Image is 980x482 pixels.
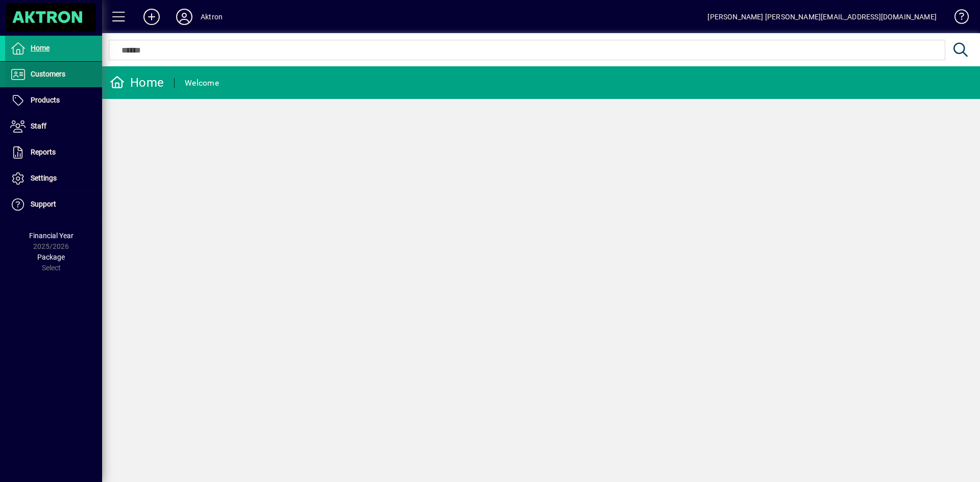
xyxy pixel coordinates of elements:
[29,232,73,240] span: Financial Year
[31,96,60,104] span: Products
[5,140,102,165] a: Reports
[707,9,937,25] div: [PERSON_NAME] [PERSON_NAME][EMAIL_ADDRESS][DOMAIN_NAME]
[168,8,201,26] button: Profile
[31,200,56,208] span: Support
[110,74,164,91] div: Home
[185,75,219,91] div: Welcome
[135,8,168,26] button: Add
[5,166,102,191] a: Settings
[947,2,967,35] a: Knowledge Base
[5,114,102,139] a: Staff
[5,62,102,87] a: Customers
[201,9,223,25] div: Aktron
[31,70,65,78] span: Customers
[31,44,50,52] span: Home
[31,122,46,130] span: Staff
[5,88,102,113] a: Products
[31,174,57,182] span: Settings
[37,253,65,261] span: Package
[31,148,56,156] span: Reports
[5,192,102,217] a: Support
